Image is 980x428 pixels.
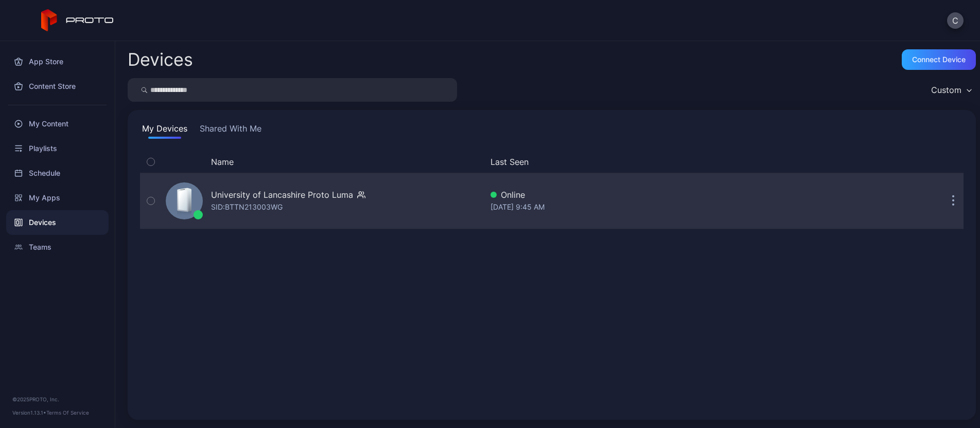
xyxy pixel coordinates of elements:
[6,136,109,161] a: Playlists
[211,201,283,213] div: SID: BTTN213003WG
[6,235,109,259] a: Teams
[491,201,834,213] div: [DATE] 9:45 AM
[838,156,931,168] div: Update Device
[128,50,193,69] h2: Devices
[6,74,109,99] a: Content Store
[931,85,961,95] div: Custom
[943,156,964,168] div: Options
[491,156,830,168] button: Last Seen
[926,78,976,102] button: Custom
[140,122,189,139] button: My Devices
[12,395,102,403] div: © 2025 PROTO, Inc.
[6,185,109,210] a: My Apps
[491,189,834,201] div: Online
[947,12,964,29] button: C
[198,122,264,139] button: Shared With Me
[211,156,234,168] button: Name
[912,55,966,64] div: Connect device
[902,49,976,70] button: Connect device
[6,210,109,235] a: Devices
[6,111,109,136] a: My Content
[12,410,46,416] span: Version 1.13.1 •
[46,410,89,416] a: Terms Of Service
[211,189,353,201] div: University of Lancashire Proto Luma
[6,49,109,74] a: App Store
[6,161,109,185] a: Schedule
